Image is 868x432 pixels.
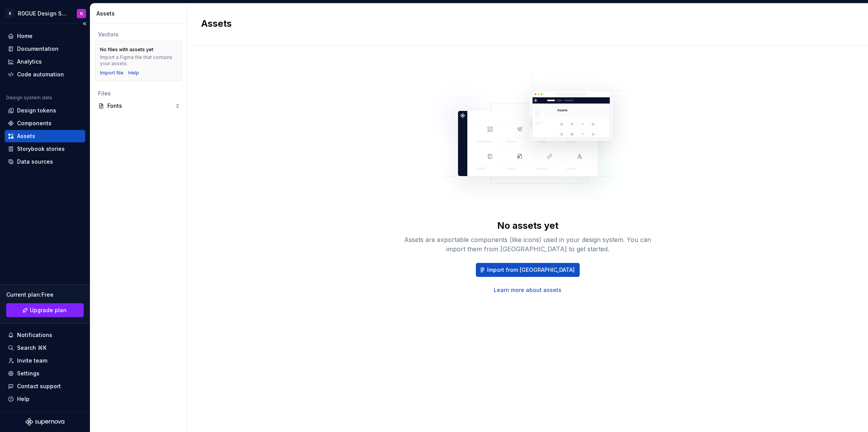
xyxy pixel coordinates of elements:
div: Settings [17,370,40,377]
div: R0GUE Design System [18,10,67,17]
div: Invite team [17,357,47,365]
div: B [5,9,15,18]
div: Files [98,90,179,97]
button: Import from [GEOGRAPHIC_DATA] [476,263,580,277]
div: Fonts [107,102,176,110]
div: Import a Figma file that contains your assets. [100,54,177,67]
svg: Supernova Logo [26,418,64,426]
a: Documentation [5,43,85,55]
div: No assets yet [497,219,558,232]
div: Components [17,119,52,127]
a: Upgrade plan [6,303,84,317]
button: Help [5,393,85,405]
div: Help [17,395,29,403]
div: Home [17,32,33,40]
a: Help [128,70,139,76]
div: Assets [96,10,184,17]
a: Assets [5,130,85,142]
a: Data sources [5,156,85,168]
h2: Assets [201,17,845,30]
a: Code automation [5,68,85,81]
div: Vectors [98,31,179,38]
div: Notifications [17,331,52,339]
button: Contact support [5,380,85,392]
span: Upgrade plan [30,306,67,314]
div: Design tokens [17,107,56,114]
div: Storybook stories [17,145,65,153]
a: Fonts2 [95,100,182,112]
a: Components [5,117,85,130]
div: Data sources [17,158,53,166]
div: Documentation [17,45,59,53]
button: Notifications [5,329,85,341]
a: Analytics [5,55,85,68]
div: Contact support [17,382,61,390]
span: Import from [GEOGRAPHIC_DATA] [487,266,575,274]
div: Assets [17,132,35,140]
div: No files with assets yet [100,47,153,53]
button: BR0GUE Design SystemK [2,5,88,22]
div: Code automation [17,71,64,78]
div: Search ⌘K [17,344,46,352]
a: Learn more about assets [494,286,561,294]
a: Settings [5,367,85,380]
a: Invite team [5,354,85,367]
button: Collapse sidebar [79,18,90,29]
div: Assets are exportable components (like icons) used in your design system. You can import them fro... [404,235,652,254]
div: K [80,10,83,17]
div: 2 [176,103,179,109]
div: Current plan : Free [6,291,84,299]
div: Analytics [17,58,42,66]
a: Home [5,30,85,42]
button: Import file [100,70,124,76]
div: Design system data [6,95,52,101]
a: Storybook stories [5,143,85,155]
button: Search ⌘K [5,342,85,354]
a: Design tokens [5,104,85,117]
